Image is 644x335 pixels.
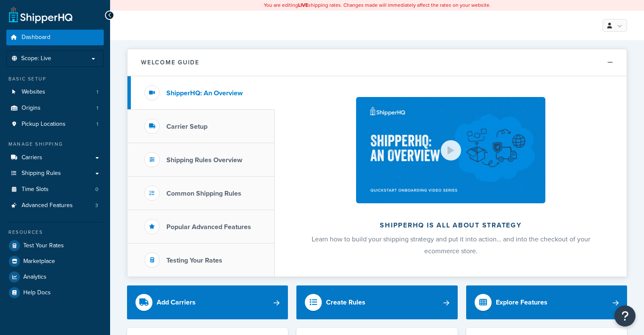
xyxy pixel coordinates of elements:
[298,1,308,9] b: LIVE
[6,150,104,166] a: Carriers
[6,254,104,269] a: Marketplace
[22,154,42,161] span: Carriers
[127,285,288,319] a: Add Carriers
[296,285,457,319] a: Create Rules
[22,105,41,112] span: Origins
[23,289,51,296] span: Help Docs
[312,234,590,256] span: Learn how to build your shipping strategy and put it into action… and into the checkout of your e...
[97,121,98,128] span: 1
[157,296,196,308] div: Add Carriers
[496,296,547,308] div: Explore Features
[166,257,222,264] h3: Testing Your Rates
[21,55,51,62] span: Scope: Live
[166,190,241,197] h3: Common Shipping Rules
[166,89,243,97] h3: ShipperHQ: An Overview
[6,100,104,116] a: Origins1
[23,242,64,249] span: Test Your Rates
[6,238,104,253] a: Test Your Rates
[22,34,50,41] span: Dashboard
[6,269,104,285] a: Analytics
[166,223,251,231] h3: Popular Advanced Features
[614,305,636,327] button: Open Resource Center
[6,182,104,197] li: Time Slots
[6,84,104,100] a: Websites1
[22,202,73,209] span: Advanced Features
[95,202,98,209] span: 3
[297,221,604,229] h2: ShipperHQ is all about strategy
[23,258,55,265] span: Marketplace
[22,186,49,193] span: Time Slots
[6,75,104,83] div: Basic Setup
[6,198,104,213] li: Advanced Features
[97,105,98,112] span: 1
[95,186,98,193] span: 0
[127,49,627,76] button: Welcome Guide
[6,100,104,116] li: Origins
[356,97,545,203] img: ShipperHQ is all about strategy
[97,89,98,96] span: 1
[22,121,66,128] span: Pickup Locations
[166,123,207,130] h3: Carrier Setup
[6,84,104,100] li: Websites
[326,296,365,308] div: Create Rules
[6,116,104,132] li: Pickup Locations
[6,166,104,181] a: Shipping Rules
[6,285,104,300] a: Help Docs
[6,182,104,197] a: Time Slots0
[6,141,104,148] div: Manage Shipping
[6,30,104,45] a: Dashboard
[166,156,242,164] h3: Shipping Rules Overview
[6,198,104,213] a: Advanced Features3
[22,89,45,96] span: Websites
[22,170,61,177] span: Shipping Rules
[6,229,104,236] div: Resources
[23,274,47,281] span: Analytics
[6,116,104,132] a: Pickup Locations1
[141,59,199,66] h2: Welcome Guide
[466,285,627,319] a: Explore Features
